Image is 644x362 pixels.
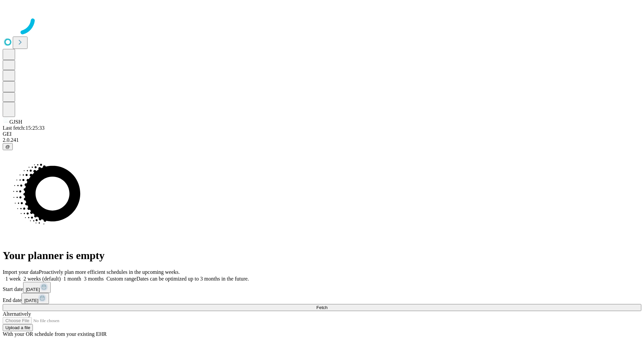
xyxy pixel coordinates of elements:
[23,282,51,293] button: [DATE]
[3,137,641,143] div: 2.0.241
[3,143,13,150] button: @
[3,131,641,137] div: GEI
[63,276,81,282] span: 1 month
[21,293,49,304] button: [DATE]
[23,276,61,282] span: 2 weeks (default)
[26,287,40,292] span: [DATE]
[5,276,21,282] span: 1 week
[3,249,641,262] h1: Your planner is empty
[39,269,180,275] span: Proactively plan more efficient schedules in the upcoming weeks.
[3,331,107,337] span: With your OR schedule from your existing EHR
[5,144,10,149] span: @
[3,324,33,331] button: Upload a file
[3,304,641,311] button: Fetch
[106,276,136,282] span: Custom range
[84,276,104,282] span: 3 months
[3,125,45,131] span: Last fetch: 15:25:33
[137,276,249,282] span: Dates can be optimized up to 3 months in the future.
[3,282,641,293] div: Start date
[316,305,327,310] span: Fetch
[3,311,31,317] span: Alternatively
[24,298,38,303] span: [DATE]
[3,293,641,304] div: End date
[9,119,22,125] span: GJSH
[3,269,39,275] span: Import your data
